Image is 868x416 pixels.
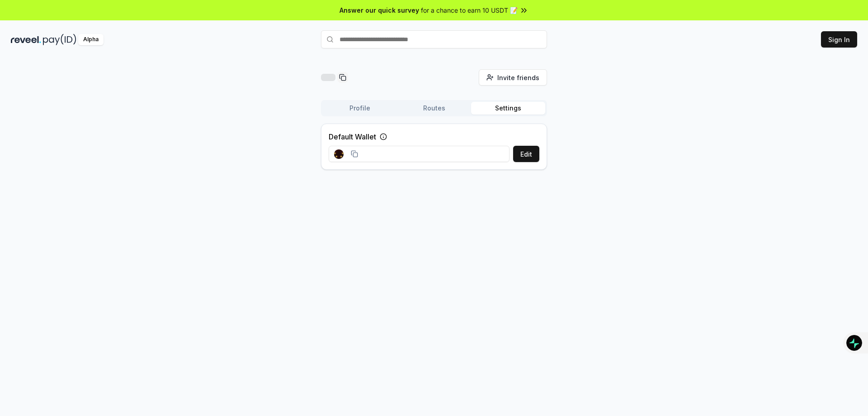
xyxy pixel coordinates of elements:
label: Default Wallet [329,131,376,142]
button: Sign In [821,31,857,48]
button: Routes [397,102,471,115]
img: reveel_dark [11,34,41,45]
button: Settings [471,102,545,115]
button: Invite friends [479,69,547,86]
span: Answer our quick survey [340,5,419,15]
button: Profile [323,102,397,115]
div: Alpha [78,34,104,45]
button: Edit [513,146,539,162]
img: pay_id [43,34,76,45]
span: Invite friends [497,73,539,82]
span: for a chance to earn 10 USDT 📝 [421,5,518,15]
